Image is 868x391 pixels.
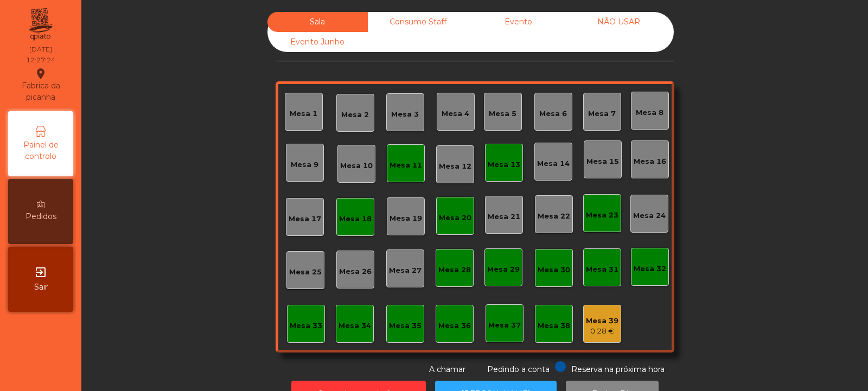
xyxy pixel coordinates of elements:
div: Mesa 28 [438,265,471,275]
div: NÃO USAR [569,12,669,32]
div: Mesa 33 [290,321,322,331]
div: Evento Junho [267,32,368,52]
div: Mesa 20 [439,213,471,223]
div: Mesa 24 [633,210,666,221]
div: Mesa 26 [339,266,372,277]
div: Mesa 17 [289,214,321,225]
div: Mesa 10 [340,161,373,171]
div: Mesa 25 [289,267,322,278]
div: Mesa 29 [487,264,520,275]
div: Mesa 1 [290,108,317,119]
div: Mesa 27 [389,265,422,276]
div: [DATE] [29,44,52,54]
div: Mesa 9 [291,159,318,170]
div: Mesa 15 [586,156,619,167]
i: location_on [34,67,47,80]
div: Mesa 38 [538,321,570,331]
span: Sair [34,281,48,293]
span: Painel de controlo [11,139,71,162]
div: Mesa 8 [636,107,663,118]
div: Sala [267,12,368,32]
div: Mesa 11 [390,160,422,171]
div: Mesa 30 [538,265,570,275]
div: Mesa 36 [438,321,471,331]
div: Mesa 39 [586,316,618,326]
div: 12:27:24 [26,55,55,65]
div: Mesa 6 [539,108,567,119]
div: Mesa 12 [439,161,471,172]
div: Consumo Staff [368,12,468,32]
div: Mesa 37 [488,320,521,331]
div: Mesa 19 [390,213,422,224]
div: Mesa 32 [634,264,666,274]
span: Pedidos [25,211,56,222]
div: Mesa 7 [588,108,616,119]
div: Mesa 22 [538,211,570,222]
div: Mesa 35 [389,321,422,331]
div: Mesa 3 [391,109,419,120]
div: Mesa 23 [586,210,618,221]
span: Reserva na próxima hora [571,364,665,374]
div: Mesa 31 [586,264,618,275]
div: Mesa 14 [537,158,570,169]
span: Pedindo a conta [487,364,550,374]
span: A chamar [429,364,465,374]
div: Mesa 5 [489,108,516,119]
div: Mesa 21 [488,211,520,222]
i: exit_to_app [34,266,47,279]
div: Evento [468,12,569,32]
div: Mesa 34 [339,321,371,331]
img: qpiato [27,5,54,43]
div: Mesa 18 [339,214,372,225]
div: Fabrica da picanha [9,67,73,103]
div: Mesa 13 [488,159,520,170]
div: Mesa 16 [634,156,666,167]
div: 0.28 € [586,326,618,337]
div: Mesa 2 [341,110,369,120]
div: Mesa 4 [442,108,469,119]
